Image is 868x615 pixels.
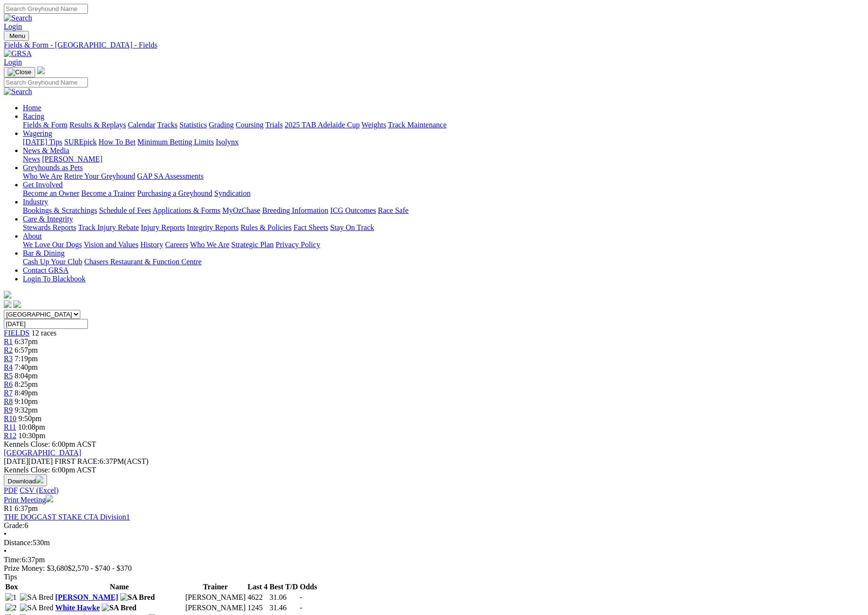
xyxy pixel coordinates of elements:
[222,206,260,214] a: MyOzChase
[4,457,29,465] span: [DATE]
[4,31,29,41] button: Toggle navigation
[388,121,447,129] a: Track Maintenance
[42,155,102,163] a: [PERSON_NAME]
[20,593,54,602] img: SA Bred
[99,138,136,146] a: How To Bet
[23,266,68,274] a: Contact GRSA
[4,380,13,388] span: R6
[4,521,25,529] span: Grade:
[185,593,246,602] td: [PERSON_NAME]
[4,556,864,564] div: 6:37pm
[4,414,17,423] a: R10
[185,582,246,592] th: Trainer
[23,172,62,180] a: Who We Are
[23,275,86,283] a: Login To Blackbook
[15,504,38,512] span: 6:37pm
[231,240,274,249] a: Strategic Plan
[15,355,38,363] span: 7:19pm
[55,593,118,601] a: [PERSON_NAME]
[330,206,376,214] a: ICG Outcomes
[4,547,7,555] span: •
[216,138,238,146] a: Isolynx
[4,329,29,337] a: FIELDS
[4,432,17,440] a: R12
[4,346,13,354] span: R2
[209,121,234,129] a: Grading
[247,582,268,592] th: Last 4
[187,223,238,231] a: Integrity Reports
[15,389,38,397] span: 8:49pm
[23,155,40,163] a: News
[4,521,864,530] div: 6
[265,121,283,129] a: Trials
[4,355,13,363] a: R3
[236,121,264,129] a: Coursing
[23,258,864,266] div: Bar & Dining
[4,538,864,547] div: 530m
[15,337,38,346] span: 6:37pm
[4,466,864,474] div: Kennels Close: 6:00pm ACST
[4,496,53,504] a: Print Meeting
[10,32,25,39] span: Menu
[137,138,214,146] a: Minimum Betting Limits
[23,138,864,146] div: Wagering
[4,22,22,30] a: Login
[247,603,268,613] td: 1245
[157,121,178,129] a: Tracks
[78,223,139,231] a: Track Injury Rebate
[23,146,69,154] a: News & Media
[330,223,374,231] a: Stay On Track
[4,397,13,405] span: R8
[46,495,53,502] img: printer.svg
[68,564,132,572] span: $2,570 - $740 - $370
[23,232,42,240] a: About
[269,603,298,613] td: 31.46
[15,363,38,371] span: 7:40pm
[5,593,17,602] img: 1
[4,363,13,371] a: R4
[141,223,185,231] a: Injury Reports
[5,604,17,612] img: 2
[4,457,53,465] span: [DATE]
[128,121,155,129] a: Calendar
[185,603,246,613] td: [PERSON_NAME]
[19,432,46,440] span: 10:30pm
[190,240,229,249] a: Who We Are
[15,406,38,414] span: 9:32pm
[23,163,83,172] a: Greyhounds as Pets
[23,129,52,137] a: Wagering
[4,573,17,581] span: Tips
[23,155,864,163] div: News & Media
[23,189,79,197] a: Become an Owner
[299,582,317,592] th: Odds
[23,172,864,181] div: Greyhounds as Pets
[4,67,35,77] button: Toggle navigation
[8,68,31,76] img: Close
[23,104,41,112] a: Home
[240,223,292,231] a: Rules & Policies
[4,486,864,495] div: Download
[247,593,268,602] td: 4622
[4,337,13,346] a: R1
[84,240,138,249] a: Vision and Values
[362,121,386,129] a: Weights
[120,593,155,602] img: SA Bred
[23,189,864,198] div: Get Involved
[15,372,38,380] span: 8:04pm
[262,206,328,214] a: Breeding Information
[4,504,13,512] span: R1
[276,240,320,249] a: Privacy Policy
[55,457,149,465] span: 6:37PM(ACST)
[153,206,220,214] a: Applications & Forms
[23,240,82,249] a: We Love Our Dogs
[4,41,864,49] div: Fields & Form - [GEOGRAPHIC_DATA] - Fields
[4,4,88,14] input: Search
[36,476,43,483] img: download.svg
[4,423,16,431] a: R11
[4,372,13,380] a: R5
[18,423,45,431] span: 10:08pm
[64,172,135,180] a: Retire Your Greyhound
[23,121,67,129] a: Fields & Form
[137,172,204,180] a: GAP SA Assessments
[23,249,65,257] a: Bar & Dining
